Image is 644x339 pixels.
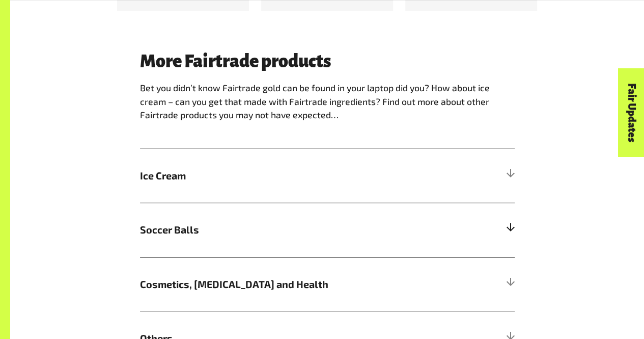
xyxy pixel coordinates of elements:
[140,222,421,237] span: Soccer Balls
[140,276,421,292] span: Cosmetics, [MEDICAL_DATA] and Health
[140,51,515,71] h3: More Fairtrade products
[140,82,490,120] span: Bet you didn’t know Fairtrade gold can be found in your laptop did you? How about ice cream – can...
[140,168,421,183] span: Ice Cream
